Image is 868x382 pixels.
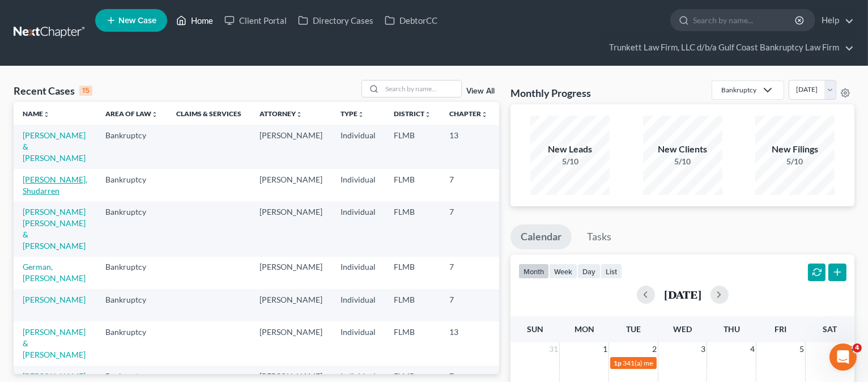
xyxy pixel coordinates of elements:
[775,324,786,334] span: Fri
[527,324,543,334] span: Sun
[721,85,756,95] div: Bankruptcy
[385,125,440,168] td: FLMB
[96,257,167,289] td: Bankruptcy
[530,156,610,167] div: 5/10
[466,87,495,95] a: View All
[497,321,551,365] td: 2:25-bk-01784
[296,111,303,118] i: unfold_more
[105,109,158,118] a: Area of Lawunfold_more
[724,324,740,334] span: Thu
[382,80,461,97] input: Search by name...
[385,321,440,365] td: FLMB
[292,10,379,31] a: Directory Cases
[440,201,497,256] td: 7
[651,342,658,356] span: 2
[424,111,431,118] i: unfold_more
[23,327,86,359] a: [PERSON_NAME] & [PERSON_NAME]
[623,359,792,367] span: 341(a) meeting for [PERSON_NAME] & [PERSON_NAME]
[643,156,722,167] div: 5/10
[673,324,692,334] span: Wed
[43,111,50,118] i: unfold_more
[510,86,591,100] h3: Monthly Progress
[497,289,551,321] td: 2:25-bk-01499
[577,264,601,279] button: day
[23,207,86,251] a: [PERSON_NAME] [PERSON_NAME] & [PERSON_NAME]
[331,257,385,289] td: Individual
[518,264,549,279] button: month
[331,169,385,201] td: Individual
[259,109,303,118] a: Attorneyunfold_more
[440,169,497,201] td: 7
[575,324,594,334] span: Mon
[250,169,331,201] td: [PERSON_NAME]
[481,111,488,118] i: unfold_more
[219,10,292,31] a: Client Portal
[497,257,551,289] td: 2:25-bk-01491
[549,264,577,279] button: week
[379,10,443,31] a: DebtorCC
[700,342,707,356] span: 3
[151,111,158,118] i: unfold_more
[848,342,854,356] span: 6
[643,143,722,156] div: New Clients
[250,125,331,168] td: [PERSON_NAME]
[823,324,837,334] span: Sat
[171,10,219,31] a: Home
[96,201,167,256] td: Bankruptcy
[530,143,610,156] div: New Leads
[167,102,250,125] th: Claims & Services
[23,175,87,196] a: [PERSON_NAME], Shudarren
[577,224,622,249] a: Tasks
[385,169,440,201] td: FLMB
[96,125,167,168] td: Bankruptcy
[385,257,440,289] td: FLMB
[798,342,805,356] span: 5
[358,111,364,118] i: unfold_more
[331,125,385,168] td: Individual
[755,156,835,167] div: 5/10
[385,289,440,321] td: FLMB
[250,289,331,321] td: [PERSON_NAME]
[440,125,497,168] td: 13
[626,324,641,334] span: Tue
[614,359,622,367] span: 1p
[23,130,86,163] a: [PERSON_NAME] & [PERSON_NAME]
[394,109,431,118] a: Districtunfold_more
[548,342,559,356] span: 31
[602,342,609,356] span: 1
[816,10,854,31] a: Help
[118,16,156,25] span: New Case
[497,201,551,256] td: 2:25-bk-01518
[23,262,86,283] a: German, [PERSON_NAME]
[829,343,857,371] iframe: Intercom live chat
[79,86,92,96] div: 15
[853,343,862,353] span: 4
[449,109,488,118] a: Chapterunfold_more
[96,169,167,201] td: Bankruptcy
[385,201,440,256] td: FLMB
[23,371,86,381] a: [PERSON_NAME]
[23,295,86,304] a: [PERSON_NAME]
[440,289,497,321] td: 7
[497,125,551,168] td: 2:25-bk-01733
[601,264,622,279] button: list
[440,257,497,289] td: 7
[331,289,385,321] td: Individual
[250,321,331,365] td: [PERSON_NAME]
[23,109,50,118] a: Nameunfold_more
[664,288,701,300] h2: [DATE]
[693,10,797,31] input: Search by name...
[331,201,385,256] td: Individual
[331,321,385,365] td: Individual
[755,143,835,156] div: New Filings
[749,342,756,356] span: 4
[341,109,364,118] a: Typeunfold_more
[96,289,167,321] td: Bankruptcy
[96,321,167,365] td: Bankruptcy
[440,321,497,365] td: 13
[14,84,92,97] div: Recent Cases
[250,201,331,256] td: [PERSON_NAME]
[510,224,572,249] a: Calendar
[603,37,854,58] a: Trunkett Law Firm, LLC d/b/a Gulf Coast Bankruptcy Law Firm
[250,257,331,289] td: [PERSON_NAME]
